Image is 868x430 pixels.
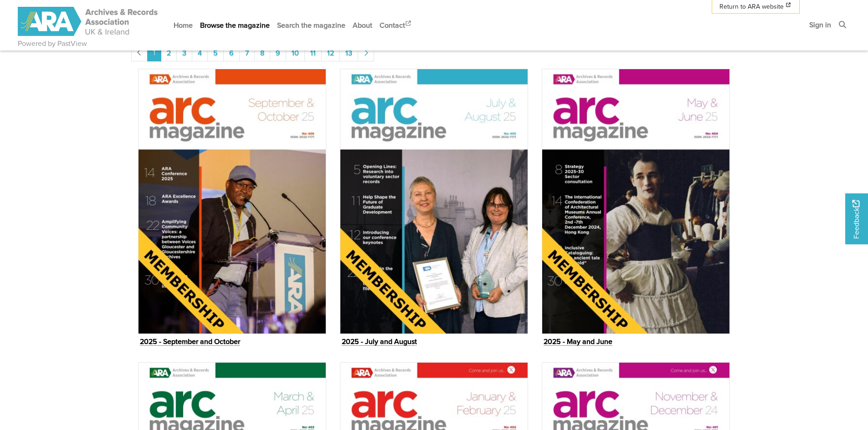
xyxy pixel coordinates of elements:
[542,69,730,349] a: 2025 - May and June 2025 - May and June
[349,13,376,37] a: About
[339,44,358,61] a: Goto page 13
[131,44,148,61] li: Previous page
[207,44,224,61] a: Goto page 5
[845,193,868,244] a: Would you like to provide feedback?
[18,2,159,41] a: ARA - ARC Magazine | Powered by PastView logo
[138,69,326,349] a: 2025 - September and October 2025 - September and October
[131,69,333,362] div: Issue
[340,69,528,334] img: 2025 - July and August
[851,200,862,239] span: Feedback
[147,44,161,61] span: Goto page 1
[161,44,177,61] a: Goto page 2
[176,44,192,61] a: Goto page 3
[18,7,159,36] img: ARA - ARC Magazine | Powered by PastView
[254,44,270,61] a: Goto page 8
[270,44,286,61] a: Goto page 9
[131,44,737,61] nav: pagination
[333,69,535,362] div: Issue
[239,44,255,61] a: Goto page 7
[542,69,730,334] img: 2025 - May and June
[170,13,196,37] a: Home
[286,44,305,61] a: Goto page 10
[223,44,240,61] a: Goto page 6
[376,13,416,37] a: Contact
[273,13,349,37] a: Search the magazine
[321,44,340,61] a: Goto page 12
[358,44,374,61] a: Next page
[18,38,87,49] a: Powered by PastView
[719,2,784,11] span: Return to ARA website
[535,69,737,362] div: Issue
[138,69,326,334] img: 2025 - September and October
[192,44,208,61] a: Goto page 4
[196,13,273,37] a: Browse the magazine
[340,69,528,349] a: 2025 - July and August 2025 - July and August
[806,13,835,37] a: Sign in
[304,44,322,61] a: Goto page 11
